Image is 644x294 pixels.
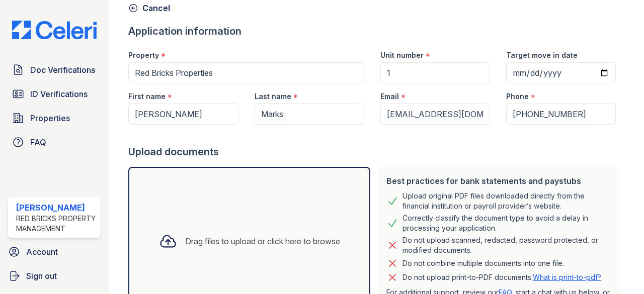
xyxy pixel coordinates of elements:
[403,191,612,211] div: Upload original PDF files downloaded directly from the financial institution or payroll provider’...
[4,266,105,286] a: Sign out
[380,50,424,60] label: Unit number
[403,272,601,282] p: Do not upload print-to-PDF documents.
[26,246,58,258] span: Account
[8,108,101,128] a: Properties
[4,242,105,262] a: Account
[16,202,97,214] div: [PERSON_NAME]
[128,50,159,60] label: Property
[30,112,70,124] span: Properties
[8,132,101,152] a: FAQ
[128,91,166,102] label: First name
[380,91,399,102] label: Email
[4,21,105,40] img: CE_Logo_Blue-a8612792a0a2168367f1c8372b55b34899dd931a85d93a1a3d3e32e68fde9ad4.png
[16,214,97,234] div: Red Bricks Property Management
[30,64,95,76] span: Doc Verifications
[30,88,88,100] span: ID Verifications
[403,257,564,269] div: Do not combine multiple documents into one file.
[8,60,101,80] a: Doc Verifications
[30,136,46,148] span: FAQ
[128,2,170,14] a: Cancel
[506,91,529,102] label: Phone
[26,270,57,282] span: Sign out
[533,273,601,281] a: What is print-to-pdf?
[403,235,612,255] div: Do not upload scanned, redacted, password protected, or modified documents.
[128,145,624,159] div: Upload documents
[255,91,291,102] label: Last name
[128,24,624,38] div: Application information
[506,50,578,60] label: Target move in date
[185,235,340,247] div: Drag files to upload or click here to browse
[403,213,612,233] div: Correctly classify the document type to avoid a delay in processing your application.
[386,175,612,187] div: Best practices for bank statements and paystubs
[8,84,101,104] a: ID Verifications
